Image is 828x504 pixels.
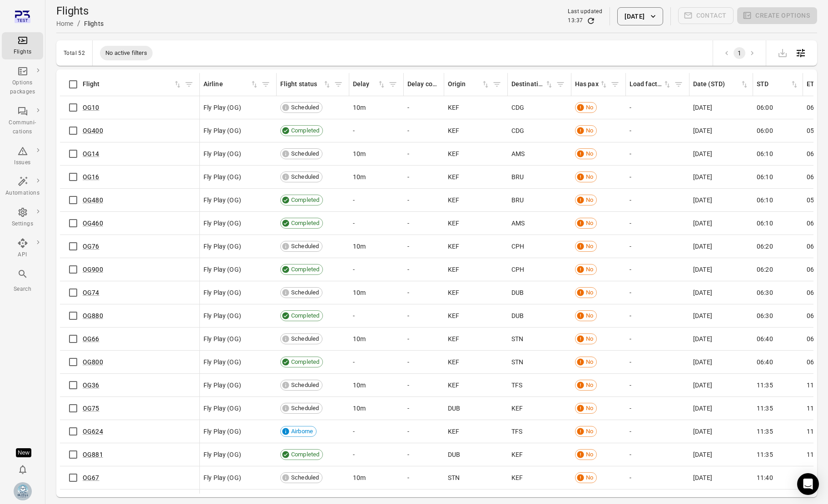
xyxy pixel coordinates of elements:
[693,427,712,436] span: [DATE]
[807,172,823,181] span: 06:20
[353,404,366,413] span: 10m
[203,381,241,390] span: Fly Play (OG)
[575,79,608,89] div: Sort by has pax in ascending order
[353,381,366,390] span: 10m
[203,242,241,251] span: Fly Play (OG)
[757,126,773,135] span: 06:00
[288,149,322,158] span: Scheduled
[608,78,622,91] button: Filter by has pax
[5,78,40,97] div: Options packages
[678,7,734,25] span: Please make a selection to create communications
[554,78,567,91] span: Filter by destination
[203,126,241,135] span: Fly Play (OG)
[288,450,322,459] span: Completed
[575,79,608,89] span: Has pax
[83,173,99,181] a: OG16
[288,381,322,390] span: Scheduled
[83,220,103,227] a: OG460
[288,288,322,297] span: Scheduled
[407,450,441,459] div: -
[757,265,773,274] span: 06:20
[386,78,400,91] button: Filter by delay
[630,450,686,459] div: -
[203,357,241,367] span: Fly Play (OG)
[630,79,663,89] div: Load factor
[807,219,823,228] span: 06:04
[353,126,400,135] div: -
[672,78,685,91] button: Filter by load factor
[630,242,686,251] div: -
[807,242,823,251] span: 06:30
[693,311,712,320] span: [DATE]
[583,196,596,205] span: No
[693,79,749,89] div: Sort by date (STD) in ascending order
[568,16,583,25] div: 13:37
[448,288,459,297] span: KEF
[353,79,386,89] span: Delay
[2,143,43,170] a: Issues
[586,16,595,25] button: Refresh data
[511,265,524,274] span: CPH
[288,427,316,436] span: Airborne
[757,79,799,89] span: STD
[2,266,43,296] button: Search
[630,149,686,158] div: -
[807,196,823,205] span: 05:55
[757,288,773,297] span: 06:30
[511,357,523,367] span: STN
[203,149,241,158] span: Fly Play (OG)
[583,334,596,343] span: No
[807,334,823,343] span: 06:50
[407,219,441,228] div: -
[575,79,599,89] div: Has pax
[511,334,523,343] span: STN
[448,427,459,436] span: KEF
[693,265,712,274] span: [DATE]
[407,311,441,320] div: -
[448,149,459,158] span: KEF
[83,474,99,481] a: OG67
[720,47,759,59] nav: pagination navigation
[807,126,823,135] span: 05:50
[693,219,712,228] span: [DATE]
[259,78,273,91] span: Filter by airline
[83,196,103,204] a: OG480
[693,381,712,390] span: [DATE]
[490,78,504,91] span: Filter by origin
[84,19,104,28] div: Flights
[332,78,345,91] span: Filter by flight status
[511,288,524,297] span: DUB
[807,103,823,112] span: 06:10
[757,381,773,390] span: 11:35
[5,285,40,294] div: Search
[630,172,686,181] div: -
[693,288,712,297] span: [DATE]
[203,79,259,89] div: Sort by airline in ascending order
[568,7,602,16] div: Last updated
[353,79,377,89] div: Delay
[280,79,322,89] div: Flight status
[448,79,481,89] div: Origin
[182,78,196,91] span: Filter by flight
[448,450,460,459] span: DUB
[83,382,99,389] a: OG36
[77,18,80,29] li: /
[203,427,241,436] span: Fly Play (OG)
[448,311,459,320] span: KEF
[353,103,366,112] span: 10m
[448,334,459,343] span: KEF
[83,312,103,319] a: OG880
[693,196,712,205] span: [DATE]
[583,242,596,251] span: No
[83,289,99,296] a: OG74
[511,404,523,413] span: KEF
[5,158,40,167] div: Issues
[757,427,773,436] span: 11:35
[807,450,823,459] span: 11:35
[288,172,322,181] span: Scheduled
[511,473,523,482] span: KEF
[630,381,686,390] div: -
[5,189,40,198] div: Automations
